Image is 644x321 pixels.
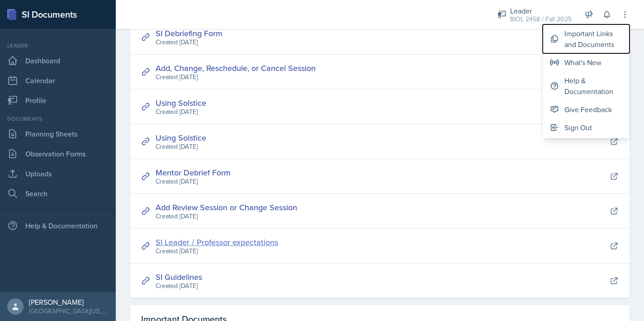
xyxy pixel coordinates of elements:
div: Created [DATE] [156,281,202,291]
a: SI Leader / Professor expectations [156,236,278,248]
a: Uploads [4,165,112,183]
div: Leader [4,42,112,50]
div: Created [DATE] [156,72,316,82]
div: [GEOGRAPHIC_DATA][US_STATE] [29,307,109,316]
a: Dashboard [4,52,112,70]
div: Created [DATE] [156,212,297,221]
div: Created [DATE] [156,142,206,151]
button: Important Links and Documents [543,24,630,53]
div: Help & Documentation [564,75,622,97]
div: Sign Out [564,122,592,133]
a: Observation Forms [4,145,112,163]
a: Using Solstice [156,97,206,109]
div: Created [DATE] [156,107,206,117]
a: Using Solstice [156,132,206,143]
div: Created [DATE] [156,177,231,186]
div: BIOL 2458 / Fall 2025 [510,14,572,24]
div: [PERSON_NAME] [29,297,109,307]
button: What's New [543,53,630,71]
a: SI Debriefing Form [156,28,223,39]
div: Documents [4,115,112,123]
a: Search [4,184,112,203]
div: Created [DATE] [156,38,223,47]
div: Give Feedback [564,104,612,115]
div: What's New [564,57,601,68]
div: Created [DATE] [156,246,278,256]
button: Help & Documentation [543,71,630,100]
a: Mentor Debrief Form [156,167,231,178]
button: Sign Out [543,118,630,137]
a: Profile [4,91,112,109]
a: Add, Change, Reschedule, or Cancel Session [156,62,316,74]
button: Give Feedback [543,100,630,118]
div: Important Links and Documents [564,28,622,50]
div: Leader [510,5,572,16]
a: SI Guidelines [156,271,202,283]
div: Help & Documentation [4,217,112,235]
a: Planning Sheets [4,125,112,143]
a: Calendar [4,71,112,90]
a: Add Review Session or Change Session [156,202,297,213]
